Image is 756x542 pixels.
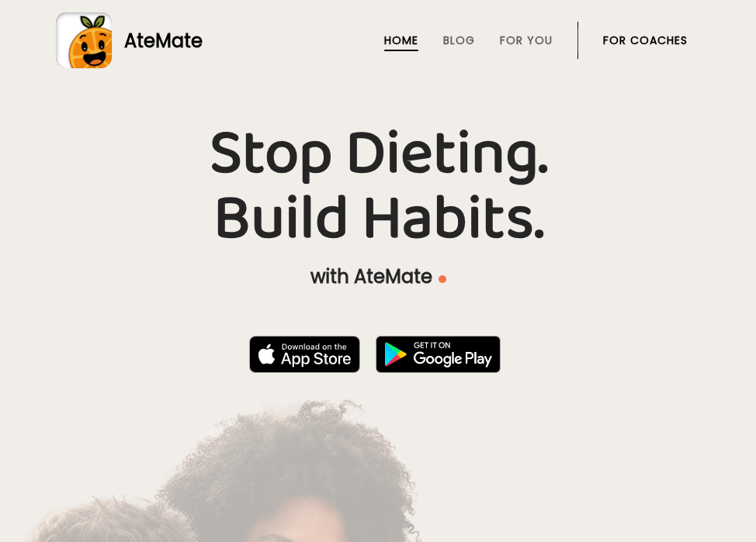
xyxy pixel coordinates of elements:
a: For Coaches [603,34,688,47]
a: AteMate [56,12,700,68]
img: badge-download-google.png [376,336,501,373]
a: Home [384,34,418,47]
img: badge-download-apple.svg [249,336,361,373]
a: For You [500,34,553,47]
h1: Stop Dieting. Build Habits. [56,122,700,252]
div: AteMate [112,27,203,54]
p: with AteMate [56,264,700,289]
a: Blog [443,34,475,47]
